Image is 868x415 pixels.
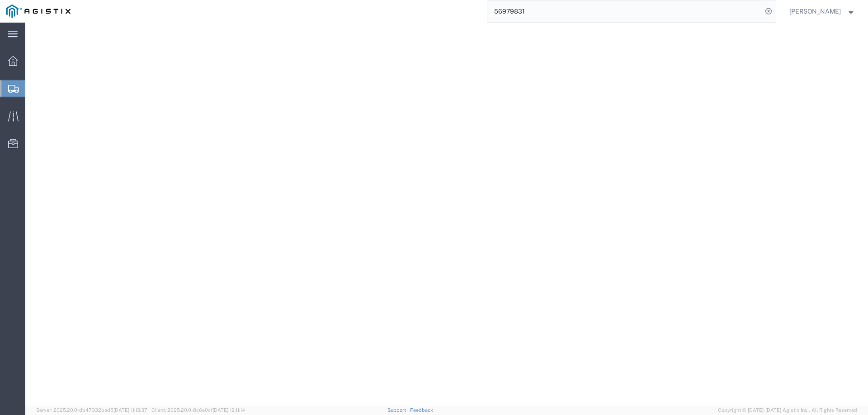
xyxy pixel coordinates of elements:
span: Copyright © [DATE]-[DATE] Agistix Inc., All Rights Reserved [718,406,857,414]
input: Search for shipment number, reference number [487,0,762,22]
span: Client: 2025.20.0-8c6e0cf [151,407,245,413]
a: Feedback [410,407,433,413]
span: Server: 2025.20.0-db47332bad5 [36,407,147,413]
span: [DATE] 12:11:14 [212,407,245,413]
a: Support [387,407,410,413]
span: Jesse Jordan [789,6,841,16]
iframe: FS Legacy Container [25,23,868,406]
button: [PERSON_NAME] [789,6,856,17]
img: logo [6,5,71,18]
span: [DATE] 11:13:37 [113,407,147,413]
